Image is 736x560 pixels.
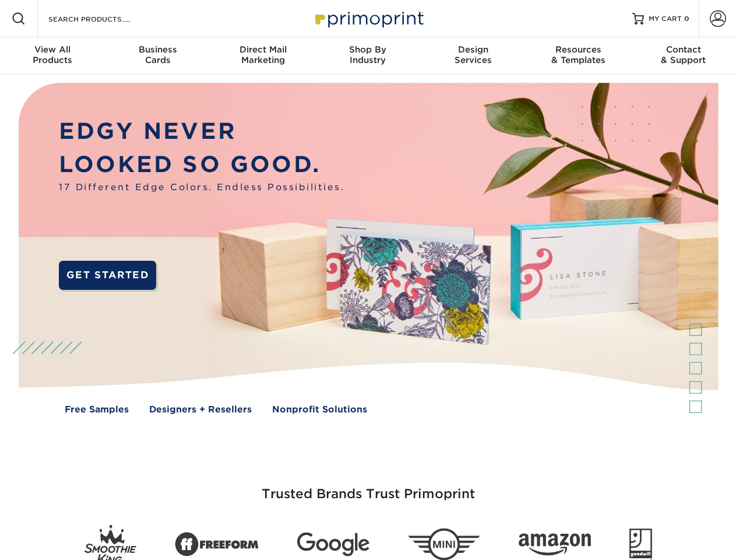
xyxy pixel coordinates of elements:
a: DesignServices [421,37,526,75]
span: Resources [526,44,631,55]
span: Business [105,44,210,55]
span: 17 Different Edge Colors. Endless Possibilities. [59,181,344,194]
a: Direct MailMarketing [210,37,315,75]
a: Resources& Templates [526,37,631,75]
p: EDGY NEVER [59,115,344,148]
a: Nonprofit Solutions [272,403,367,416]
a: Free Samples [65,403,129,416]
div: Services [421,44,526,65]
img: Goodwill [629,528,652,560]
img: Google [297,533,369,556]
span: Design [421,44,526,55]
img: Primoprint [310,6,427,31]
div: Cards [105,44,210,65]
span: Shop By [315,44,420,55]
a: GET STARTED [59,261,156,290]
span: MY CART [649,14,682,24]
a: Contact& Support [631,37,736,75]
input: SEARCH PRODUCTS..... [47,12,161,26]
a: Designers + Resellers [149,403,252,416]
p: LOOKED SO GOOD. [59,148,344,181]
div: & Templates [526,44,631,65]
span: 0 [684,15,689,23]
img: Amazon [519,534,591,556]
div: & Support [631,44,736,65]
span: Direct Mail [210,44,315,55]
div: Industry [315,44,420,65]
a: Shop ByIndustry [315,37,420,75]
a: BusinessCards [105,37,210,75]
span: Contact [631,44,736,55]
h3: Trusted Brands Trust Primoprint [27,459,709,516]
div: Marketing [210,44,315,65]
